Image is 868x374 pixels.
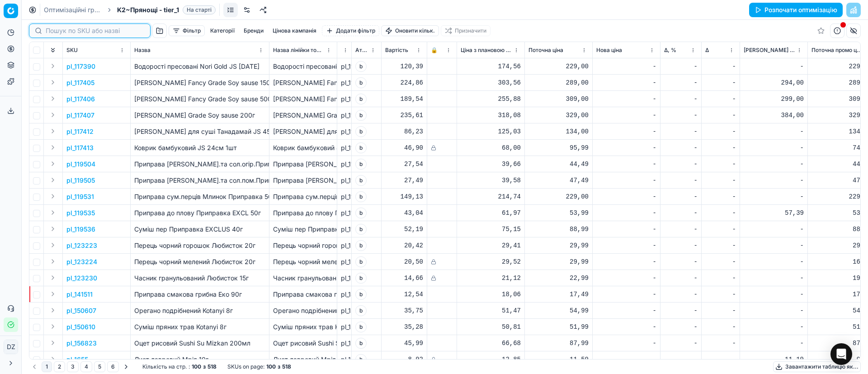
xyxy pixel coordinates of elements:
button: Expand [47,61,58,71]
span: b [355,305,367,316]
button: pl_150607 [66,306,96,315]
div: 22,99 [528,274,589,283]
a: Оптимізаційні групи [44,5,102,14]
span: Δ [705,47,709,54]
div: 20,50 [385,257,423,266]
div: - [705,225,736,234]
p: pl_123223 [66,241,97,250]
button: Expand [47,223,58,234]
button: pl_117405 [66,78,94,87]
div: - [596,290,656,299]
div: - [705,62,736,71]
button: Expand [47,175,58,185]
span: K2~Прянощі - tier_1 [117,5,179,14]
div: - [664,95,698,104]
div: - [596,78,656,87]
button: Розпочати оптимізацію [749,3,843,17]
div: 88,99 [528,225,589,234]
p: [PERSON_NAME] Grade Soy sause 200г [134,111,265,120]
button: pl_119504 [66,160,95,169]
div: - [744,225,804,234]
div: 54,99 [528,306,589,315]
div: - [664,192,698,201]
div: 134,00 [528,127,589,136]
div: pl_117407 [341,111,348,120]
button: pl_119536 [66,225,95,234]
p: Приправа [PERSON_NAME].та сол.огір.Приправка 45г [134,160,265,169]
div: - [596,225,656,234]
button: Expand [47,240,58,251]
span: K2~Прянощі - tier_1На старті [117,5,216,14]
div: 35,75 [385,306,423,315]
div: - [664,78,698,87]
div: - [664,160,698,169]
div: - [596,160,656,169]
div: - [596,241,656,250]
div: 52,19 [385,225,423,234]
div: - [744,127,804,136]
span: b [355,224,367,235]
div: - [744,176,804,185]
p: Водорості пресовані Nori Gold JS [DATE] [134,62,265,71]
div: pl_117412 [341,127,348,136]
div: 57,39 [744,208,804,218]
p: Перець чорний горошок Любисток 20г [134,241,265,250]
span: b [355,159,367,170]
div: - [664,257,698,266]
div: pl_117405 [341,78,348,87]
div: 29,99 [528,257,589,266]
button: pl_123230 [66,274,97,283]
div: - [705,306,736,315]
button: pl_117390 [66,62,95,71]
div: 384,00 [744,111,804,120]
div: - [705,127,736,136]
div: pl_119535 [341,208,348,218]
div: - [596,176,656,185]
div: Перець чорний горошок Любисток 20г [273,241,333,250]
button: Expand [47,289,58,299]
div: - [664,127,698,136]
span: b [355,126,367,137]
div: 35,28 [385,322,423,331]
div: 29,99 [528,241,589,250]
button: Expand [47,305,58,316]
div: pl_123223 [341,241,348,250]
div: - [596,257,656,266]
div: 86,23 [385,127,423,136]
button: pl_119505 [66,176,95,185]
button: Expand [47,321,58,332]
div: 20,42 [385,241,423,250]
div: - [664,290,698,299]
div: 75,15 [461,225,521,234]
div: - [596,62,656,71]
button: pl_117412 [66,127,94,136]
div: - [705,290,736,299]
strong: 518 [282,363,291,370]
button: Фільтр [169,25,205,36]
button: pl_117407 [66,111,94,120]
span: Δ, % [664,47,676,54]
button: 1 [42,361,52,372]
span: b [355,289,367,300]
div: pl_119536 [341,225,348,234]
div: 21,12 [461,274,521,283]
button: pl_117413 [66,143,94,152]
button: 3 [67,361,79,372]
p: pl_156823 [66,339,97,348]
p: Перець чорний мелений Любисток 20г [134,257,265,266]
button: 4 [80,361,92,372]
button: Expand [47,256,58,267]
p: pl_150610 [66,322,95,331]
div: Приправа до плову Приправка EXCL 50г [273,208,333,218]
div: 294,00 [744,78,804,87]
div: 255,88 [461,95,521,104]
button: 6 [107,361,119,372]
p: Приправа до плову Приправка EXCL 50г [134,208,265,218]
div: - [744,62,804,71]
div: - [664,62,698,71]
div: - [744,290,804,299]
p: Суміш пряних трав Kotanyi 8г [134,322,265,331]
